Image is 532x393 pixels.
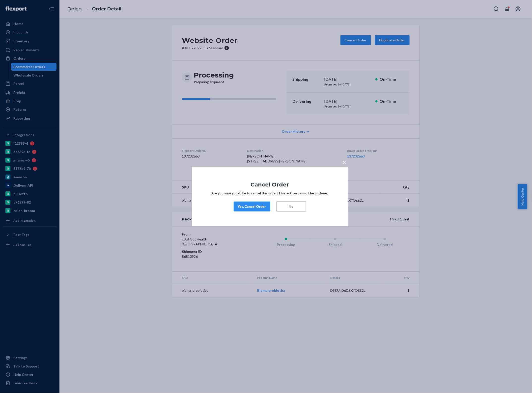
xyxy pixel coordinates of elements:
[276,202,306,211] button: No
[279,191,328,195] strong: This action cannot be undone.
[234,202,270,211] button: Yes, Cancel Order
[207,191,333,196] p: Are you sure you’d like to cancel this order?
[207,182,333,187] h1: Cancel Order
[342,158,346,166] span: ×
[238,204,266,209] div: Yes, Cancel Order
